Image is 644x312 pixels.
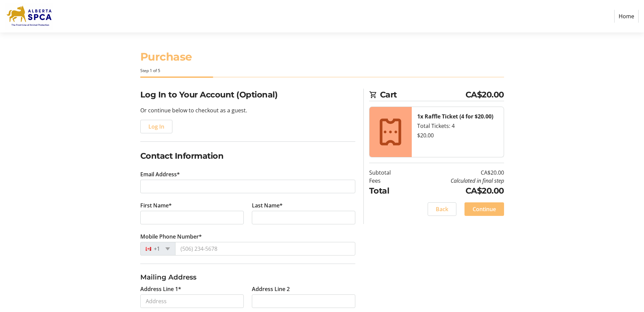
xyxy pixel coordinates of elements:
td: Total [369,185,408,197]
span: Continue [473,205,496,213]
div: Step 1 of 5 [140,68,504,74]
h1: Purchase [140,49,504,65]
span: CA$20.00 [466,89,504,101]
p: Or continue below to checkout as a guest. [140,106,355,114]
div: Total Tickets: 4 [417,122,498,130]
td: Fees [369,177,408,185]
input: (506) 234-5678 [175,242,355,255]
h2: Contact Information [140,150,355,162]
td: CA$20.00 [408,169,504,177]
span: Cart [380,89,466,101]
div: $20.00 [417,131,498,139]
a: Home [614,10,639,23]
label: Address Line 2 [252,285,290,293]
h3: Mailing Address [140,272,355,282]
label: First Name* [140,201,172,209]
strong: 1x Raffle Ticket (4 for $20.00) [417,113,493,120]
img: Alberta SPCA's Logo [5,3,53,30]
td: Subtotal [369,169,408,177]
td: CA$20.00 [408,185,504,197]
td: Calculated in final step [408,177,504,185]
span: Log In [148,122,164,131]
button: Continue [464,202,504,216]
span: Back [436,205,448,213]
label: Address Line 1* [140,285,181,293]
label: Email Address* [140,170,180,178]
button: Log In [140,120,172,133]
label: Mobile Phone Number* [140,232,202,241]
label: Last Name* [252,201,283,209]
input: Address [140,294,244,308]
h2: Log In to Your Account (Optional) [140,89,355,101]
button: Back [428,202,456,216]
